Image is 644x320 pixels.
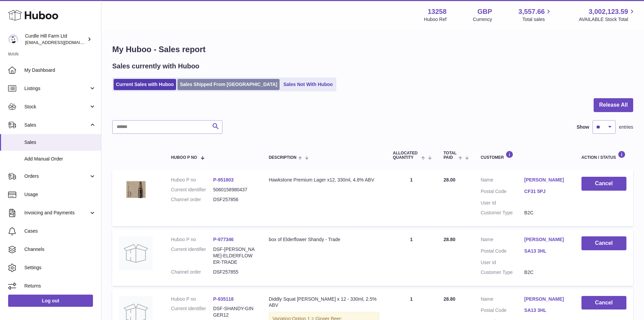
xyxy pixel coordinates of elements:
a: [PERSON_NAME] [524,236,568,243]
span: My Dashboard [24,67,96,73]
span: entries [619,124,633,130]
a: Sales Not With Huboo [281,79,335,90]
dd: DSF257855 [213,269,255,275]
dt: Huboo P no [171,236,213,243]
span: Invoicing and Payments [24,210,89,216]
span: Channels [24,246,96,253]
span: Sales [24,122,89,128]
button: Cancel [581,177,626,191]
td: 1 [386,230,437,286]
span: Listings [24,85,89,92]
dt: Name [481,236,524,244]
span: [EMAIL_ADDRESS][DOMAIN_NAME] [25,40,99,45]
span: ALLOCATED Quantity [393,151,420,160]
div: Diddly Squat [PERSON_NAME] x 12 - 330ml, 2.5% ABV [269,296,379,309]
span: 3,557.66 [519,7,545,16]
dt: User Id [481,200,524,206]
span: 28.80 [444,296,455,302]
a: [PERSON_NAME] [524,296,568,302]
span: Total paid [444,151,457,160]
span: 28.80 [444,237,455,242]
span: Total sales [522,16,552,23]
strong: GBP [477,7,492,16]
a: Log out [8,295,93,307]
dt: Current identifier [171,187,213,193]
dt: Current identifier [171,305,213,318]
dd: B2C [524,210,568,216]
img: no-photo.jpg [119,236,153,270]
span: Sales [24,139,96,146]
dt: Customer Type [481,269,524,276]
dd: DSF-SHANDY-GINGER12 [213,305,255,318]
span: Orders [24,173,89,179]
td: 1 [386,170,437,226]
div: Huboo Ref [424,16,447,23]
a: P-977346 [213,237,234,242]
dt: Current identifier [171,246,213,265]
div: Hawkstone Premium Lager x12, 330ml, 4.8% ABV [269,177,379,183]
span: Settings [24,264,96,271]
dt: Postal Code [481,307,524,315]
div: Customer [481,151,568,160]
div: box of Elderflower Shandy - Trade [269,236,379,243]
dt: Huboo P no [171,296,213,302]
dt: Channel order [171,196,213,203]
button: Release All [594,98,633,112]
span: 28.00 [444,177,455,183]
span: Returns [24,283,96,289]
button: Cancel [581,296,626,310]
img: internalAdmin-13258@internal.huboo.com [8,34,18,44]
div: Currency [473,16,492,23]
a: Current Sales with Huboo [114,79,176,90]
dd: B2C [524,269,568,276]
dt: Name [481,296,524,304]
dt: Huboo P no [171,177,213,183]
a: Sales Shipped From [GEOGRAPHIC_DATA] [177,79,280,90]
dt: Postal Code [481,188,524,196]
dd: DSF-[PERSON_NAME]-ELDERFLOWER-TRADE [213,246,255,265]
dd: DSF257856 [213,196,255,203]
label: Show [577,124,589,130]
span: Usage [24,191,96,198]
a: 3,002,123.59 AVAILABLE Stock Total [579,7,636,23]
a: [PERSON_NAME] [524,177,568,183]
span: Cases [24,228,96,234]
h2: Sales currently with Huboo [112,62,199,71]
a: 3,557.66 Total sales [519,7,553,23]
a: P-951803 [213,177,234,183]
dt: Postal Code [481,248,524,256]
span: Add Manual Order [24,156,96,162]
dt: Channel order [171,269,213,275]
div: Curdle Hill Farm Ltd [25,33,86,46]
a: SA13 3HL [524,248,568,254]
dt: Customer Type [481,210,524,216]
span: Stock [24,104,89,110]
h1: My Huboo - Sales report [112,44,633,55]
span: 3,002,123.59 [589,7,628,16]
span: Description [269,155,296,160]
button: Cancel [581,236,626,250]
img: 132581708521438.jpg [119,177,153,202]
a: SA13 3HL [524,307,568,314]
strong: 13258 [428,7,447,16]
a: P-935118 [213,296,234,302]
dt: Name [481,177,524,185]
div: Action / Status [581,151,626,160]
dd: 5060158980437 [213,187,255,193]
dt: User Id [481,259,524,266]
span: AVAILABLE Stock Total [579,16,636,23]
span: Huboo P no [171,155,197,160]
a: CF31 5PJ [524,188,568,195]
